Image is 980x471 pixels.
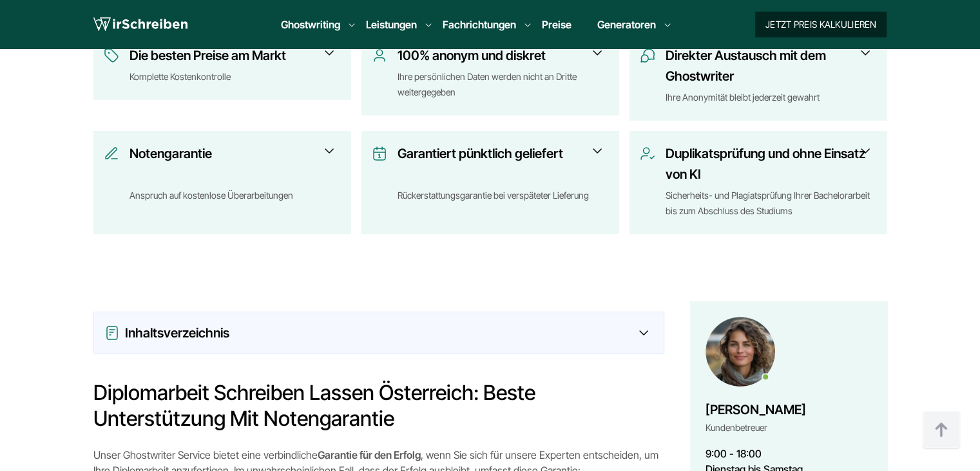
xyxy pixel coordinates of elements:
div: Ihre Anonymität bleibt jederzeit gewahrt [666,90,877,105]
a: Leistungen [366,17,417,32]
div: Inhaltsverzeichnis [104,323,653,343]
img: Maria Kaufman [706,317,775,386]
a: Generatoren [597,17,656,32]
div: Rückerstattungsgarantie bei verspäteter Lieferung [398,188,609,219]
img: Die besten Preise am Markt [104,48,119,63]
strong: Garantie für den Erfolg [318,448,421,461]
a: Preise [542,18,572,31]
h3: Garantiert pünktlich geliefert [398,143,600,185]
div: 9:00 - 18:00 [706,446,872,461]
a: Ghostwriting [281,17,340,32]
h3: Notengarantie [130,143,332,185]
h2: Diplomarbeit schreiben lassen Österreich: beste Unterstützung mit Notengarantie [93,380,664,432]
div: Komplette Kostenkontrolle [130,69,341,85]
img: 100% anonym und diskret [372,48,387,63]
img: Direkter Austausch mit dem Ghostwriter [640,48,655,63]
div: Anspruch auf kostenlose Überarbeitungen [130,188,341,219]
img: logo wirschreiben [93,15,187,34]
button: Jetzt Preis kalkulieren [755,12,887,37]
h3: Direkter Austausch mit dem Ghostwriter [666,45,869,86]
img: Garantiert pünktlich geliefert [372,146,387,161]
h3: 100% anonym und diskret [398,45,600,66]
img: Notengarantie [104,146,119,161]
img: Duplikatsprüfung und ohne Einsatz von KI [640,146,655,161]
div: Kundenbetreuer [706,420,806,436]
a: Fachrichtungen [443,17,516,32]
div: Ihre persönlichen Daten werden nicht an Dritte weitergegeben [398,69,609,100]
h3: Duplikatsprüfung und ohne Einsatz von KI [666,143,869,185]
h3: Die besten Preise am Markt [130,45,332,66]
div: Sicherheits- und Plagiatsprüfung Ihrer Bachelorarbeit bis zum Abschluss des Studiums [666,188,877,219]
div: [PERSON_NAME] [706,399,806,420]
img: button top [922,411,961,450]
